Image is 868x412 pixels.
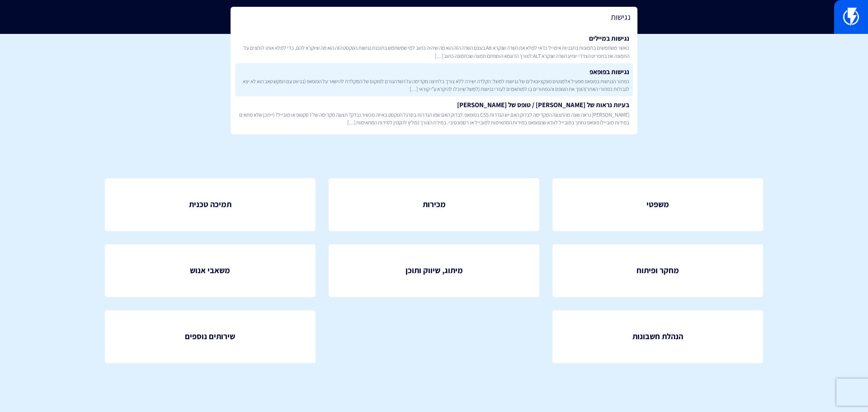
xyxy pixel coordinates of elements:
[632,331,683,342] span: הנהלת חשבונות
[552,178,763,231] a: משפטי
[231,7,637,28] input: חיפוש מהיר...
[552,244,763,297] a: מחקר ופיתוח
[235,63,633,97] a: נגישות בפופאפכפתור הנגישות בפופאפ מפעיל אלמנטים פונקציונאלים של נגישות למשל: הקלדה ישירה ללא צורך...
[329,178,539,231] a: מכירות
[552,310,763,363] a: הנהלת חשבונות
[406,265,463,276] span: מיתוג, שיווק ותוכן
[637,265,679,276] span: מחקר ופיתוח
[646,199,669,210] span: משפטי
[423,199,446,210] span: מכירות
[185,331,235,342] span: שירותים נוספים
[235,96,633,130] a: בעיות נראות של [PERSON_NAME] / טופס של [PERSON_NAME][PERSON_NAME] נראה שונה מהתצוגה המקדימה לבדוק...
[105,178,316,231] a: תמיכה טכנית
[239,77,629,93] span: כפתור הנגישות בפופאפ מפעיל אלמנטים פונקציונאלים של נגישות למשל: הקלדה ישירה ללא צורך בלחיצה מקדימ...
[239,111,629,126] span: [PERSON_NAME] נראה שונה מהתצוגה המקדימה לבדוק האם יש הגדרות CSS בפופאפ.לבדוק האם שמו הגדרות בסרגל...
[105,310,316,363] a: שירותים נוספים
[14,47,854,66] h1: מנהל ידע ארגוני
[105,244,316,297] a: משאבי אנוש
[190,265,230,276] span: משאבי אנוש
[239,44,629,59] span: כאשר משתמשים בתמונות בתבניות אימייל כדאי למלא את השדה שנקרא Alt בעצם השדה הזה הוא מה שיהיה כתוב ל...
[189,199,231,210] span: תמיכה טכנית
[329,244,539,297] a: מיתוג, שיווק ותוכן
[14,75,854,90] p: צוות פלאשי היקר , כאן תוכלו למצוא נהלים ותשובות לכל תפקיד בארגון שלנו שיעזרו לכם להצליח.
[235,30,633,63] a: נגישות במייליםכאשר משתמשים בתמונות בתבניות אימייל כדאי למלא את השדה שנקרא Alt בעצם השדה הזה הוא מ...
